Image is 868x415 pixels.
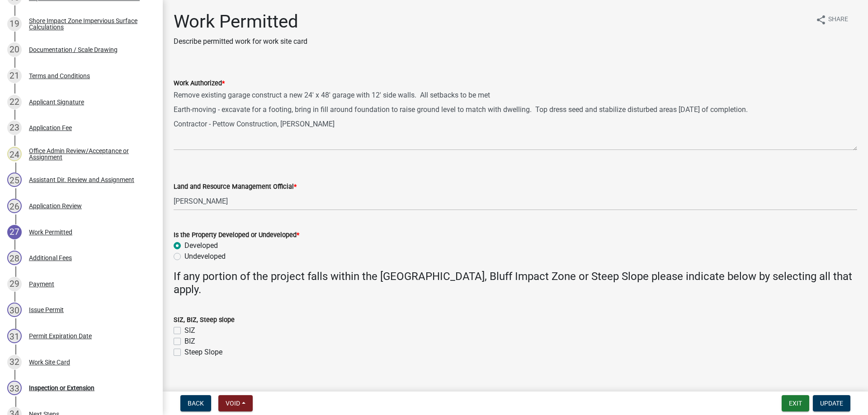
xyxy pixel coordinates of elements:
[29,359,70,365] div: Work Site Card
[820,400,843,407] span: Update
[7,42,22,57] div: 20
[29,307,64,313] div: Issue Permit
[816,14,826,25] i: share
[184,336,195,347] label: BIZ
[174,80,225,87] label: Work Authorized
[29,255,72,261] div: Additional Fees
[7,147,22,161] div: 24
[7,225,22,239] div: 27
[7,251,22,265] div: 28
[29,47,118,53] div: Documentation / Scale Drawing
[226,400,240,407] span: Void
[184,347,222,358] label: Steep Slope
[7,277,22,291] div: 29
[7,173,22,187] div: 25
[184,325,195,336] label: SIZ
[29,281,54,287] div: Payment
[7,121,22,135] div: 23
[180,395,211,411] button: Back
[174,36,307,47] p: Describe permitted work for work site card
[29,203,82,209] div: Application Review
[29,18,148,30] div: Shore Impact Zone Impervious Surface Calculations
[7,95,22,109] div: 22
[184,240,218,251] label: Developed
[29,229,72,235] div: Work Permitted
[7,69,22,83] div: 21
[828,14,848,25] span: Share
[29,148,148,160] div: Office Admin Review/Acceptance or Assignment
[174,270,857,296] h4: If any portion of the project falls within the [GEOGRAPHIC_DATA], Bluff Impact Zone or Steep Slop...
[29,125,72,131] div: Application Fee
[188,400,204,407] span: Back
[174,232,299,238] label: Is the Property Developed or Undeveloped
[7,303,22,317] div: 30
[29,333,92,339] div: Permit Expiration Date
[7,381,22,395] div: 33
[808,11,855,28] button: shareShare
[7,199,22,213] div: 26
[7,17,22,31] div: 19
[184,251,226,262] label: Undeveloped
[29,99,84,105] div: Applicant Signature
[174,317,235,323] label: SIZ, BIZ, Steep slope
[782,395,809,411] button: Exit
[813,395,850,411] button: Update
[174,11,307,33] h1: Work Permitted
[29,177,134,183] div: Assistant Dir. Review and Assignment
[7,329,22,343] div: 31
[7,355,22,369] div: 32
[218,395,253,411] button: Void
[29,73,90,79] div: Terms and Conditions
[174,184,297,190] label: Land and Resource Management Official
[29,385,94,391] div: Inspection or Extension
